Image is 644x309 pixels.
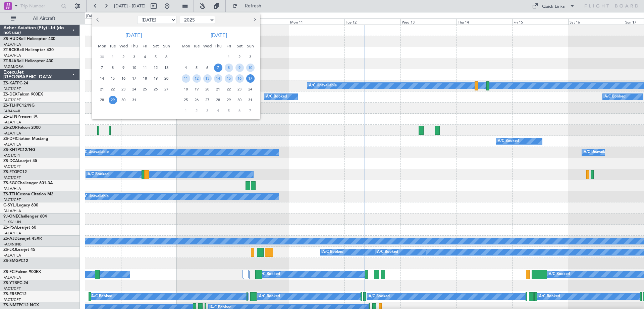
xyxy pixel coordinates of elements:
[140,51,150,62] div: 4-7-2025
[162,64,171,72] span: 13
[245,41,256,51] div: Sun
[152,64,160,72] span: 12
[246,64,255,72] span: 10
[98,74,106,83] span: 14
[223,51,234,62] div: 1-8-2025
[214,107,222,115] span: 4
[193,85,201,93] span: 19
[191,94,202,105] div: 26-8-2025
[245,73,256,84] div: 17-8-2025
[180,84,191,94] div: 18-8-2025
[107,84,118,94] div: 22-7-2025
[150,84,161,94] div: 26-7-2025
[246,53,255,61] span: 3
[182,74,190,83] span: 11
[129,41,140,51] div: Thu
[98,64,106,72] span: 7
[203,85,212,93] span: 20
[152,85,160,93] span: 26
[118,73,129,84] div: 16-7-2025
[141,64,149,72] span: 11
[203,74,212,83] span: 13
[107,51,118,62] div: 1-7-2025
[162,53,171,61] span: 6
[203,96,212,104] span: 27
[203,107,212,115] span: 3
[161,51,172,62] div: 6-7-2025
[118,62,129,73] div: 9-7-2025
[213,84,223,94] div: 21-8-2025
[119,64,128,72] span: 9
[152,53,160,61] span: 5
[129,62,140,73] div: 10-7-2025
[213,62,223,73] div: 7-8-2025
[223,94,234,105] div: 29-8-2025
[235,74,244,83] span: 16
[180,105,191,116] div: 1-9-2025
[214,64,222,72] span: 7
[202,41,213,51] div: Wed
[97,94,107,105] div: 28-7-2025
[130,53,139,61] span: 3
[234,105,245,116] div: 6-9-2025
[97,51,107,62] div: 30-6-2025
[225,96,233,104] span: 29
[161,73,172,84] div: 20-7-2025
[180,94,191,105] div: 25-8-2025
[107,62,118,73] div: 8-7-2025
[162,74,171,83] span: 20
[214,74,222,83] span: 14
[191,84,202,94] div: 19-8-2025
[223,62,234,73] div: 8-8-2025
[245,62,256,73] div: 10-8-2025
[193,64,201,72] span: 5
[214,96,222,104] span: 28
[130,64,139,72] span: 10
[118,94,129,105] div: 30-7-2025
[107,41,118,51] div: Tue
[182,96,190,104] span: 25
[223,73,234,84] div: 15-8-2025
[119,96,128,104] span: 30
[213,94,223,105] div: 28-8-2025
[234,94,245,105] div: 30-8-2025
[251,14,258,25] button: Next month
[225,107,233,115] span: 5
[191,41,202,51] div: Tue
[246,107,255,115] span: 7
[191,105,202,116] div: 2-9-2025
[141,53,149,61] span: 4
[235,85,244,93] span: 23
[234,73,245,84] div: 16-8-2025
[150,73,161,84] div: 19-7-2025
[213,105,223,116] div: 4-9-2025
[119,74,128,83] span: 16
[245,51,256,62] div: 3-8-2025
[182,85,190,93] span: 18
[191,62,202,73] div: 5-8-2025
[246,74,255,83] span: 17
[141,85,149,93] span: 25
[140,41,150,51] div: Fri
[107,94,118,105] div: 29-7-2025
[202,73,213,84] div: 13-8-2025
[225,74,233,83] span: 15
[137,16,176,24] select: Select month
[109,64,117,72] span: 8
[95,14,102,25] button: Previous month
[97,62,107,73] div: 7-7-2025
[223,84,234,94] div: 22-8-2025
[180,62,191,73] div: 4-8-2025
[214,85,222,93] span: 21
[118,51,129,62] div: 2-7-2025
[150,41,161,51] div: Sat
[202,105,213,116] div: 3-9-2025
[193,96,201,104] span: 26
[202,84,213,94] div: 20-8-2025
[97,84,107,94] div: 21-7-2025
[235,64,244,72] span: 9
[118,84,129,94] div: 23-7-2025
[202,62,213,73] div: 6-8-2025
[119,85,128,93] span: 23
[161,41,172,51] div: Sun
